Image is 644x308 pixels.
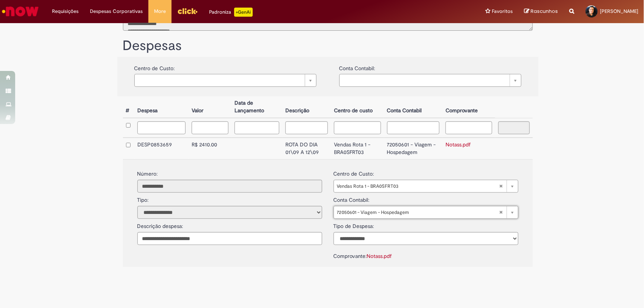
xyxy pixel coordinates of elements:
[334,180,518,193] a: Vendas Rota 1 - BRA0SFRT03Limpar campo centro_de_custo
[495,180,507,192] abbr: Limpar campo centro_de_custo
[492,8,513,15] span: Favoritos
[209,8,253,17] div: Padroniza
[334,206,518,219] a: 72050601 - Viagem - HospedagemLimpar campo conta_contabil
[337,206,499,218] span: 72050601 - Viagem - Hospedagem
[90,8,143,15] span: Despesas Corporativas
[134,74,316,87] a: Limpar campo {0}
[384,96,443,118] th: Conta Contabil
[234,8,253,17] p: +GenAi
[137,170,158,178] label: Número:
[334,249,518,260] div: Comprovante:
[1,4,40,19] img: ServiceNow
[331,96,384,118] th: Centro de custo
[600,8,638,14] span: [PERSON_NAME]
[337,180,499,192] span: Vendas Rota 1 - BRA0SFRT03
[134,96,189,118] th: Despesa
[154,8,166,15] span: More
[339,74,521,87] a: Limpar campo {0}
[134,138,189,159] td: DESP0853659
[177,5,198,17] img: click_logo_yellow_360x200.png
[282,96,331,118] th: Descrição
[134,61,175,72] label: Centro de Custo:
[331,138,384,159] td: Vendas Rota 1 - BRA0SFRT03
[524,8,558,15] a: Rascunhos
[282,138,331,159] td: ROTA DO DIA 01\09 A 12\09
[367,253,392,259] a: Notass.pdf
[231,96,282,118] th: Data de Lançamento
[495,206,507,218] abbr: Limpar campo conta_contabil
[189,96,231,118] th: Valor
[446,141,471,148] a: Notass.pdf
[334,219,374,230] label: Tipo de Despesa:
[137,193,149,204] label: Tipo:
[384,138,443,159] td: 72050601 - Viagem - Hospedagem
[334,167,374,178] label: Centro de Custo:
[137,223,183,230] label: Descrição despesa:
[442,96,495,118] th: Comprovante
[123,38,533,53] h1: Despesas
[442,138,495,159] td: Notass.pdf
[531,8,558,15] span: Rascunhos
[334,193,370,204] label: Conta Contabil:
[189,138,231,159] td: R$ 2410.00
[123,96,135,118] th: #
[52,8,79,15] span: Requisições
[339,61,375,72] label: Conta Contabil:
